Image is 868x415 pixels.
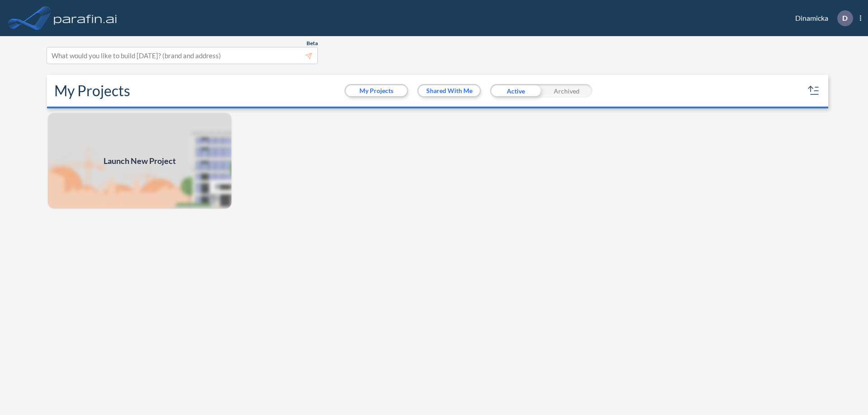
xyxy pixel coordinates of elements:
[47,112,232,210] a: Launch New Project
[104,155,176,167] span: Launch New Project
[490,84,541,98] div: Active
[47,112,232,210] img: add
[782,10,861,26] div: Dinamicka
[807,84,821,98] button: sort
[54,82,130,99] h2: My Projects
[346,85,407,96] button: My Projects
[52,9,119,27] img: logo
[419,85,480,96] button: Shared With Me
[842,14,848,22] p: D
[307,40,318,47] span: Beta
[541,84,592,98] div: Archived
